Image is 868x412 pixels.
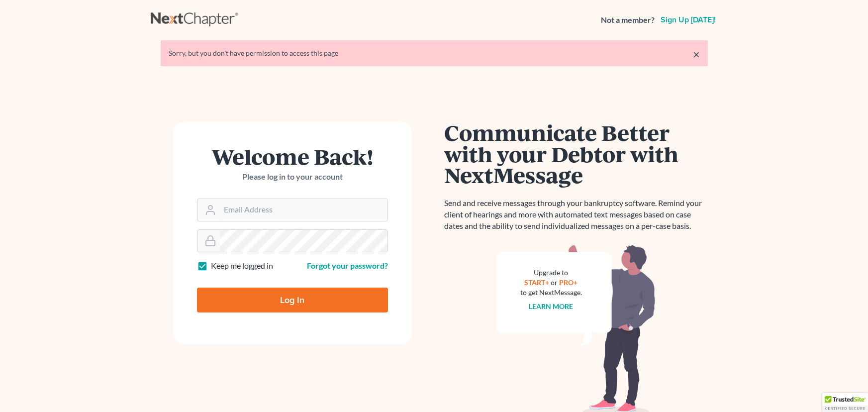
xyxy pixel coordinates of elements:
a: Learn more [529,302,573,310]
a: Forgot your password? [307,261,388,270]
a: PRO+ [559,278,578,287]
span: or [551,278,558,287]
input: Email Address [220,199,387,221]
a: Sign up [DATE]! [659,16,718,24]
div: Upgrade to [520,268,582,278]
strong: Not a member? [601,14,655,26]
a: × [693,48,700,60]
p: Please log in to your account [197,171,388,183]
div: TrustedSite Certified [822,393,868,412]
input: Log In [197,288,388,312]
h1: Communicate Better with your Debtor with NextMessage [444,122,708,186]
p: Send and receive messages through your bankruptcy software. Remind your client of hearings and mo... [444,198,708,232]
h1: Welcome Back! [197,146,388,167]
div: to get NextMessage. [520,288,582,298]
label: Keep me logged in [211,260,273,272]
div: Sorry, but you don't have permission to access this page [169,48,700,58]
a: START+ [524,278,549,287]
